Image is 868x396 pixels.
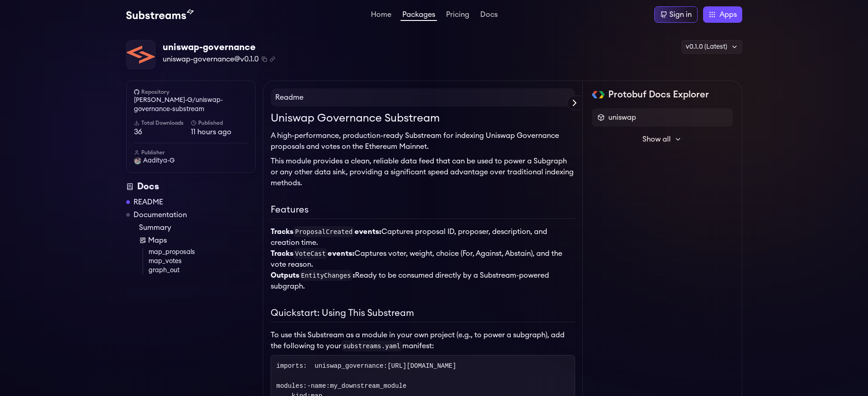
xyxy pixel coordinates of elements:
li: Ready to be consumed directly by a Substream-powered subgraph. [271,270,575,292]
code: ProposalCreated [293,226,354,237]
span: imports [277,362,303,370]
div: uniswap-governance [163,41,275,54]
strong: Tracks events: [271,250,354,257]
span: : [307,362,457,370]
a: Aaditya-G [134,156,248,165]
code: substreams.yaml [341,340,402,351]
h6: Publisher [134,149,248,156]
h6: Total Downloads [134,119,191,127]
li: Captures proposal ID, proposer, description, and creation time. [271,226,575,248]
code: EntityChanges [299,270,353,281]
a: graph_out [149,266,256,275]
h2: Quickstart: Using This Substream [271,306,575,322]
button: Copy .spkg link to clipboard [270,56,275,62]
h1: Uniswap Governance Substream [271,110,575,127]
button: Show all [592,130,733,148]
code: VoteCast [293,248,328,259]
a: Pricing [444,11,471,20]
a: [PERSON_NAME]-G/uniswap-governance-substream [134,96,248,114]
h6: Published [191,119,248,127]
div: Sign in [669,9,692,20]
span: uniswap_governance [315,362,384,370]
div: Docs [126,180,256,193]
h2: Features [271,203,575,219]
h2: Protobuf Docs Explorer [608,88,709,101]
a: Home [369,11,393,20]
p: A high-performance, production-ready Substream for indexing Uniswap Governance proposals and vote... [271,130,575,152]
span: : [277,382,307,390]
button: Copy package name and version [262,56,267,62]
span: 36 [134,127,191,137]
span: name [311,382,326,390]
img: Substream's logo [126,9,194,20]
img: Map icon [139,237,146,244]
a: Documentation [134,209,187,220]
strong: Tracks events: [271,228,381,235]
a: Summary [139,222,256,233]
span: Aaditya-G [143,156,175,165]
span: uniswap-governance@v0.1.0 [163,54,259,65]
span: my_downstream_module [330,382,406,390]
span: modules [277,382,303,390]
span: [URL][DOMAIN_NAME] [387,362,456,370]
a: Sign in [654,6,698,23]
span: Apps [719,9,737,20]
span: uniswap [608,112,636,123]
a: Docs [478,11,499,20]
img: github [134,89,139,95]
p: To use this Substream as a module in your own project (e.g., to power a subgraph), add the follow... [271,330,575,351]
a: Packages [401,11,437,21]
span: Show all [642,134,671,145]
a: Maps [139,235,256,246]
a: README [134,197,163,208]
span: - : [307,382,406,390]
img: Protobuf [592,91,605,98]
h4: Readme [271,88,575,107]
p: This module provides a clean, reliable data feed that can be used to power a Subgraph or any othe... [271,156,575,188]
strong: Outputs : [271,272,355,279]
a: map_votes [149,257,256,266]
li: Captures voter, weight, choice (For, Against, Abstain), and the vote reason. [271,248,575,270]
span: 11 hours ago [191,127,248,137]
img: User Avatar [134,157,141,164]
img: Package Logo [127,41,155,69]
h6: Repository [134,88,248,96]
span: : [277,362,307,370]
a: map_proposals [149,248,256,257]
div: v0.1.0 (Latest) [682,40,742,54]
